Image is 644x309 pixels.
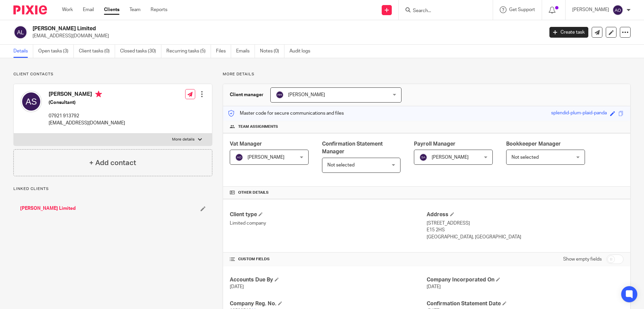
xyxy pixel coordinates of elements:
[506,141,561,147] span: Bookkeeper Manager
[223,72,631,77] p: More details
[129,6,141,13] a: Team
[13,25,28,39] img: svg%3E
[49,91,125,99] h4: [PERSON_NAME]
[236,45,255,58] a: Emails
[20,205,76,212] a: [PERSON_NAME] Limited
[419,153,427,161] img: svg%3E
[151,6,167,13] a: Reports
[322,141,383,154] span: Confirmation Statement Manager
[288,92,325,97] span: [PERSON_NAME]
[216,45,231,58] a: Files
[412,8,473,14] input: Search
[612,5,623,15] img: svg%3E
[230,141,262,147] span: Vat Manager
[49,99,125,106] h5: (Consultant)
[228,110,344,117] p: Master code for secure communications and files
[38,45,74,58] a: Open tasks (3)
[230,91,264,98] h3: Client manager
[13,186,212,192] p: Linked clients
[327,163,355,167] span: Not selected
[13,45,33,58] a: Details
[427,284,441,289] span: [DATE]
[289,45,315,58] a: Audit logs
[427,300,624,307] h4: Confirmation Statement Date
[230,300,427,307] h4: Company Reg. No.
[120,45,161,58] a: Closed tasks (30)
[238,124,278,129] span: Team assignments
[230,276,427,283] h4: Accounts Due By
[230,211,427,218] h4: Client type
[427,234,624,240] p: [GEOGRAPHIC_DATA], [GEOGRAPHIC_DATA]
[172,137,195,142] p: More details
[95,91,102,98] i: Primary
[248,155,284,160] span: [PERSON_NAME]
[49,113,125,119] p: 07921 913792
[230,220,427,227] p: Limited company
[230,284,244,289] span: [DATE]
[427,276,624,283] h4: Company Incorporated On
[33,25,438,32] h2: [PERSON_NAME] Limited
[104,6,119,13] a: Clients
[83,6,94,13] a: Email
[414,141,455,147] span: Payroll Manager
[33,33,539,39] p: [EMAIL_ADDRESS][DOMAIN_NAME]
[549,27,588,38] a: Create task
[551,110,607,117] div: splendid-plum-plaid-panda
[512,155,539,160] span: Not selected
[20,91,42,112] img: svg%3E
[427,211,624,218] h4: Address
[563,256,602,263] label: Show empty fields
[427,227,624,233] p: E15 2HS
[230,257,427,262] h4: CUSTOM FIELDS
[62,6,73,13] a: Work
[235,153,243,161] img: svg%3E
[13,5,47,14] img: Pixie
[509,7,535,12] span: Get Support
[166,45,211,58] a: Recurring tasks (5)
[427,220,624,227] p: [STREET_ADDRESS]
[432,155,469,160] span: [PERSON_NAME]
[49,120,125,126] p: [EMAIL_ADDRESS][DOMAIN_NAME]
[276,91,284,99] img: svg%3E
[238,190,269,195] span: Other details
[79,45,115,58] a: Client tasks (0)
[89,158,136,168] h4: + Add contact
[13,72,212,77] p: Client contacts
[572,6,609,13] p: [PERSON_NAME]
[260,45,284,58] a: Notes (0)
